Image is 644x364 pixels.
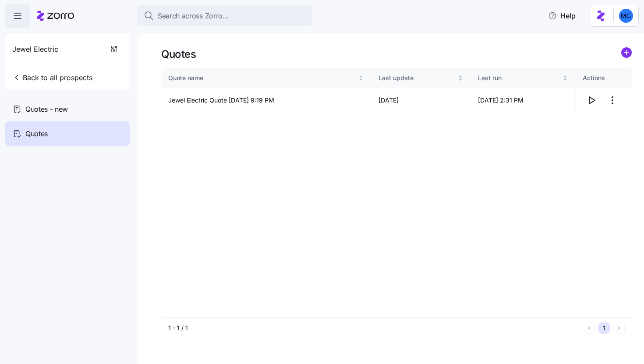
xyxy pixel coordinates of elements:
[548,11,576,21] span: Help
[619,9,633,23] img: 61c362f0e1d336c60eacb74ec9823875
[471,68,576,88] th: Last runNot sorted
[583,73,625,83] div: Actions
[541,7,583,25] button: Help
[613,322,625,334] button: Next page
[9,69,96,86] button: Back to all prospects
[161,88,372,113] td: Jewel Electric Quote [DATE] 9:19 PM
[12,72,92,83] span: Back to all prospects
[372,88,471,113] td: [DATE]
[562,75,568,81] div: Not sorted
[137,5,312,26] button: Search across Zorro...
[478,73,560,83] div: Last run
[621,47,632,58] svg: add icon
[379,73,456,83] div: Last update
[5,121,130,146] a: Quotes
[161,68,372,88] th: Quote nameNot sorted
[25,128,48,139] span: Quotes
[5,97,130,121] a: Quotes - new
[25,104,68,115] span: Quotes - new
[598,322,610,334] button: 1
[471,88,576,113] td: [DATE] 2:31 PM
[168,324,580,332] div: 1 - 1 / 1
[12,44,58,55] span: Jewel Electric
[372,68,471,88] th: Last updateNot sorted
[584,322,595,334] button: Previous page
[161,47,196,61] h1: Quotes
[168,73,356,83] div: Quote name
[358,75,364,81] div: Not sorted
[621,47,632,61] a: add icon
[457,75,464,81] div: Not sorted
[158,11,229,21] span: Search across Zorro...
